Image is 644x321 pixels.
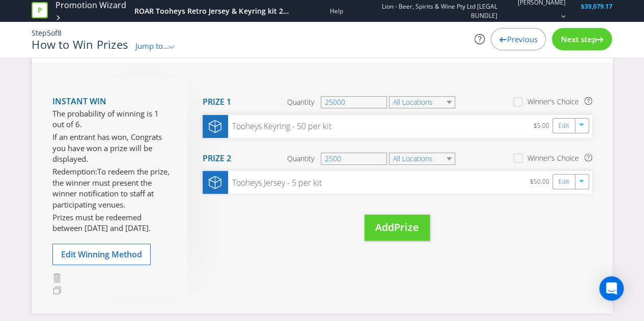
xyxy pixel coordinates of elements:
a: Edit [558,120,569,132]
div: $5.00 [534,120,552,133]
span: Add [375,220,394,234]
span: Quantity [287,154,314,164]
a: Edit [558,176,569,188]
div: Tooheys Keyring - 50 per kit [228,121,331,132]
p: The probability of winning is 1 out of 6. [52,108,172,130]
h1: How to Win Prizes [32,38,128,50]
span: 8 [58,28,62,38]
span: 5 [47,28,51,38]
div: ROAR Tooheys Retro Jersey & Keyring kit 2025 [134,6,291,16]
span: To redeem the prize, the winner must present the winner notification to staff at participating ve... [52,166,170,209]
span: of [51,28,58,38]
span: $39,079.17 [580,2,612,11]
button: Edit Winning Method [52,244,151,265]
div: Winner's Choice [527,153,579,163]
h4: Prize 2 [203,154,231,163]
span: Edit Winning Method [61,249,142,260]
div: $50.00 [530,176,552,189]
span: Jump to... [135,41,169,51]
h4: Prize 1 [203,98,231,107]
span: Lion - Beer, Spirits & Wine Pty Ltd [LEGAL BUNDLE] [357,2,497,19]
span: Quantity [287,97,314,107]
a: Help [330,7,343,15]
div: Tooheys Jersey - 5 per kit [228,177,322,189]
h4: Instant Win [52,97,172,106]
span: Redemption: [52,166,97,177]
span: Previous [507,34,537,44]
button: AddPrize [365,215,430,241]
div: Winner's Choice [527,97,579,107]
span: Next step [561,34,596,44]
p: Prizes must be redeemed between [DATE] and [DATE]. [52,212,172,234]
p: If an entrant has won, Congrats you have won a prize will be displayed. [52,132,172,164]
span: Prize [394,220,419,234]
span: Step [32,28,47,38]
div: Open Intercom Messenger [599,276,624,301]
